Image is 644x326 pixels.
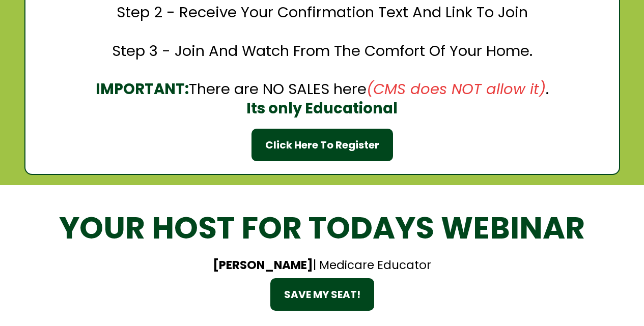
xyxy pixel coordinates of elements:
[213,257,313,273] strong: [PERSON_NAME]
[270,278,374,311] button: SAVE MY SEAT!
[367,79,546,99] em: (CMS does NOT allow it)
[251,129,393,161] button: Click Here To Register
[246,98,398,118] strong: Its only Educational
[27,258,618,273] h2: | Medicare Educator
[96,79,189,99] strong: IMPORTANT:
[27,208,618,248] h1: YOUR HOST FOR TODAYS WEBINAR
[284,287,360,302] div: SAVE MY SEAT!
[28,42,617,61] h2: Step 3 - Join And Watch From The Comfort Of Your Home.
[265,137,379,153] div: Click Here To Register
[28,3,617,22] h2: Step 2 - Receive Your Confirmation Text And Link To Join
[28,80,617,99] h2: There are NO SALES here .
